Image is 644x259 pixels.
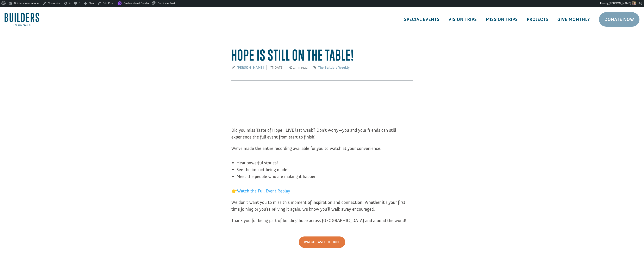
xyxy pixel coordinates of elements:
[237,167,289,172] span: See the impact being made!
[231,47,413,64] h1: Hope is Still on the Table!
[553,13,594,25] a: Give Monthly
[522,13,553,25] a: Projects
[237,174,318,179] span: Meet the people who are making it happen!
[444,13,481,25] a: Vision Trips
[299,236,345,248] a: Watch Taste of Hope
[609,2,631,5] span: [PERSON_NAME]
[286,63,310,73] span: 1min read
[231,146,381,151] span: We’ve made the entire recording available for you to watch at your convenience.
[237,160,278,166] span: Hear powerful stories!
[231,199,406,212] span: We don’t want you to miss this moment of inspiration and connection. Whether it’s your first time...
[237,66,264,70] a: [PERSON_NAME]
[599,12,639,27] a: Donate Now
[237,188,290,196] a: Watch the Full Event Replay
[237,188,290,194] span: Watch the Full Event Replay
[231,188,237,194] span: 👉
[481,13,522,25] a: Mission Trips
[5,13,39,26] img: Builders International
[318,66,350,70] a: The Builders Weekly
[231,218,406,223] span: Thank you for being part of building hope across [GEOGRAPHIC_DATA] and around the world!
[231,127,396,140] span: Did you miss Taste of Hope | LIVE last week? Don’t worry—you and your friends can still experienc...
[400,13,444,25] a: Special Events
[267,63,286,73] span: [DATE]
